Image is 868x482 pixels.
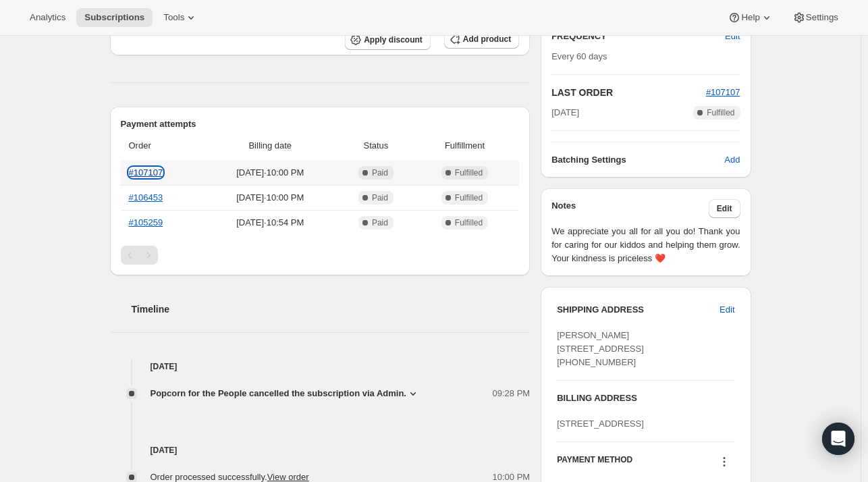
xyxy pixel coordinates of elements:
[557,303,720,317] h3: SHIPPING ADDRESS
[372,192,388,203] span: Paid
[364,34,423,45] span: Apply discount
[741,12,759,23] span: Help
[110,444,531,457] h4: [DATE]
[121,246,520,265] nav: Pagination
[151,472,309,482] span: Order processed successfully.
[121,131,203,161] th: Order
[345,30,431,50] button: Apply discount
[709,199,740,218] button: Edit
[557,419,644,429] span: [STREET_ADDRESS]
[207,139,334,153] span: Billing date
[551,153,724,167] h6: Batching Settings
[418,139,511,153] span: Fulfillment
[717,26,748,47] button: Edit
[493,387,531,400] span: 09:28 PM
[132,302,531,316] h2: Timeline
[455,217,483,228] span: Fulfilled
[129,192,163,203] a: #106453
[110,360,531,373] h4: [DATE]
[724,153,740,167] span: Add
[551,225,740,265] span: We appreciate you all for all you do! Thank you for caring for our kiddos and helping them grow. ...
[822,423,855,455] div: Open Intercom Messenger
[725,30,740,43] span: Edit
[463,34,511,45] span: Add product
[717,203,732,214] span: Edit
[551,199,709,218] h3: Notes
[557,330,644,367] span: [PERSON_NAME] [STREET_ADDRESS] [PHONE_NUMBER]
[342,139,410,153] span: Status
[557,392,734,405] h3: BILLING ADDRESS
[151,387,420,400] button: Popcorn for the People cancelled the subscription via Admin.
[22,8,74,27] button: Analytics
[121,117,520,131] h2: Payment attempts
[557,454,632,473] h3: PAYMENT METHOD
[720,303,734,317] span: Edit
[30,12,65,23] span: Analytics
[76,8,153,27] button: Subscriptions
[155,8,206,27] button: Tools
[706,87,740,97] a: #107107
[551,51,607,61] span: Every 60 days
[720,8,781,27] button: Help
[129,167,163,178] a: #107107
[806,12,838,23] span: Settings
[455,192,483,203] span: Fulfilled
[207,216,334,230] span: [DATE] · 10:54 PM
[372,167,388,178] span: Paid
[151,387,406,400] span: Popcorn for the People cancelled the subscription via Admin.
[84,12,144,23] span: Subscriptions
[207,191,334,205] span: [DATE] · 10:00 PM
[551,106,579,119] span: [DATE]
[706,86,740,99] button: #107107
[267,472,309,482] a: View order
[444,30,519,49] button: Add product
[372,217,388,228] span: Paid
[129,217,163,227] a: #105259
[716,149,748,171] button: Add
[551,86,706,99] h2: LAST ORDER
[163,12,184,23] span: Tools
[707,107,734,118] span: Fulfilled
[455,167,483,178] span: Fulfilled
[207,166,334,180] span: [DATE] · 10:00 PM
[711,299,742,321] button: Edit
[551,30,725,43] h2: FREQUENCY
[784,8,846,27] button: Settings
